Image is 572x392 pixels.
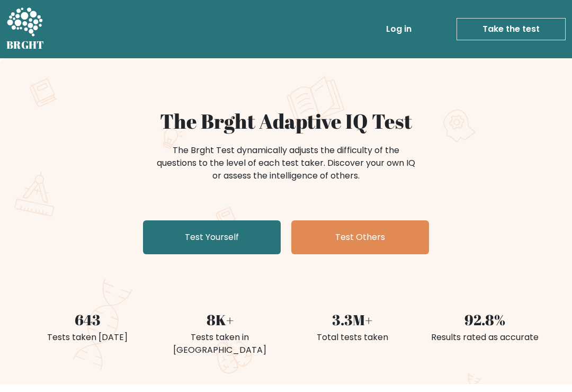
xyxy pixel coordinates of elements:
[292,331,412,344] div: Total tests taken
[6,4,44,54] a: BRGHT
[28,309,147,331] div: 643
[160,309,280,331] div: 8K+
[28,109,544,133] h1: The Brght Adaptive IQ Test
[143,220,281,254] a: Test Yourself
[425,331,544,344] div: Results rated as accurate
[6,39,44,51] h5: BRGHT
[291,220,429,254] a: Test Others
[292,309,412,331] div: 3.3M+
[382,19,416,40] a: Log in
[154,144,418,182] div: The Brght Test dynamically adjusts the difficulty of the questions to the level of each test take...
[160,331,280,357] div: Tests taken in [GEOGRAPHIC_DATA]
[425,309,544,331] div: 92.8%
[457,18,566,40] a: Take the test
[28,331,147,344] div: Tests taken [DATE]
